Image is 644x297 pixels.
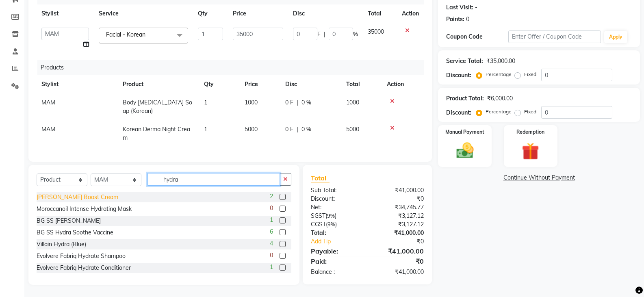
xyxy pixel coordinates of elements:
span: 9% [327,221,335,228]
span: CGST [311,221,326,228]
span: 6 [270,228,273,236]
label: Manual Payment [445,128,484,136]
a: x [145,31,149,38]
div: ( ) [305,212,367,220]
button: Apply [604,31,627,43]
span: 0 % [301,98,311,107]
div: Villain Hydra (Blue) [37,240,86,249]
div: Paid: [305,256,367,266]
span: Total [311,174,330,182]
span: 1000 [346,99,359,106]
span: 5000 [346,126,359,133]
span: 4 [270,239,273,248]
span: 0 F [285,125,293,134]
span: SGST [311,212,325,219]
th: Total [341,75,382,93]
span: | [297,98,298,107]
div: Service Total: [446,57,483,65]
div: [PERSON_NAME] Boost Cream [37,193,118,202]
th: Stylist [37,4,94,23]
th: Stylist [37,75,118,93]
th: Product [118,75,199,93]
th: Action [397,4,424,23]
div: Last Visit: [446,3,473,12]
span: 1 [270,263,273,271]
span: 2 [270,192,273,201]
label: Fixed [524,108,536,115]
span: 1 [270,216,273,224]
img: _cash.svg [451,141,479,160]
th: Service [94,4,193,23]
a: Add Tip [305,237,378,246]
span: 0 F [285,98,293,107]
div: Moroccanoil Intense Hydrating Mask [37,205,132,213]
div: Payable: [305,246,367,256]
div: BG SS Hydra Soothe Vaccine [37,228,113,237]
span: F [317,30,321,39]
th: Action [382,75,424,93]
span: 9% [327,212,335,219]
img: _gift.svg [516,141,544,162]
div: ₹0 [367,256,430,266]
div: ₹0 [367,195,430,203]
span: 1000 [245,99,258,106]
span: % [353,30,358,39]
div: ₹0 [378,237,430,246]
th: Qty [199,75,240,93]
div: Net: [305,203,367,212]
span: Body [MEDICAL_DATA] Soap (Korean) [123,99,192,115]
span: 1 [204,99,207,106]
span: MAM [41,99,55,106]
span: | [297,125,298,134]
div: ₹41,000.00 [367,246,430,256]
div: ₹35,000.00 [486,57,515,65]
div: Products [37,60,430,75]
th: Disc [280,75,341,93]
div: Discount: [305,195,367,203]
label: Redemption [516,128,544,136]
div: Discount: [446,71,471,80]
div: Coupon Code [446,33,508,41]
span: 0 [270,251,273,260]
span: Korean Derma Night Cream [123,126,190,141]
span: | [324,30,325,39]
div: ₹3,127.12 [367,220,430,229]
div: ( ) [305,220,367,229]
div: ₹34,745.77 [367,203,430,212]
span: 5000 [245,126,258,133]
span: 35000 [368,28,384,35]
label: Fixed [524,71,536,78]
th: Qty [193,4,228,23]
a: Continue Without Payment [440,173,638,182]
div: - [475,3,477,12]
div: Discount: [446,108,471,117]
span: 0 [270,204,273,212]
div: Evolvere Fabriq Hydrate Shampoo [37,252,126,260]
div: ₹41,000.00 [367,229,430,237]
div: ₹6,000.00 [487,94,513,103]
div: Balance : [305,268,367,276]
span: Facial - Korean [106,31,145,38]
span: MAM [41,126,55,133]
label: Percentage [486,108,512,115]
input: Enter Offer / Coupon Code [508,30,601,43]
th: Total [363,4,397,23]
div: BG SS [PERSON_NAME] [37,217,101,225]
div: ₹3,127.12 [367,212,430,220]
span: 0 % [301,125,311,134]
div: Evolvere Fabriq Hydrate Conditioner [37,264,131,272]
label: Percentage [486,71,512,78]
span: 1 [204,126,207,133]
div: 0 [466,15,469,24]
th: Price [228,4,288,23]
th: Disc [288,4,363,23]
div: Total: [305,229,367,237]
div: Product Total: [446,94,484,103]
div: ₹41,000.00 [367,186,430,195]
input: Search or Scan [147,173,280,186]
div: Sub Total: [305,186,367,195]
div: Points: [446,15,464,24]
th: Price [240,75,280,93]
div: ₹41,000.00 [367,268,430,276]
